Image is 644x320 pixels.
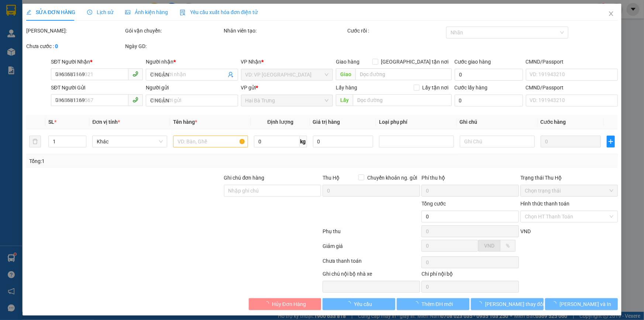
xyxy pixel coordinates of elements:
[26,27,124,35] div: [PERSON_NAME]:
[526,58,618,66] div: CMND/Passport
[506,243,510,249] span: %
[520,201,569,207] label: Hình thức thanh toán
[224,185,321,197] input: Ghi chú đơn hàng
[323,175,340,181] span: Thu Hộ
[300,136,307,147] span: kg
[3,42,30,45] span: ĐT:0789 629 629
[245,95,328,106] span: Hai Bà Trưng
[228,72,234,78] span: user-add
[560,300,612,308] span: [PERSON_NAME] và In
[26,42,124,50] div: Chưa cước :
[29,12,102,17] strong: NHẬN HÀNG NHANH - GIAO TỐC HÀNH
[132,71,138,77] span: phone
[541,119,566,125] span: Cước hàng
[267,119,293,125] span: Định lượng
[484,243,495,249] span: VND
[460,136,535,147] input: Ghi Chú
[51,58,143,66] div: SĐT Người Nhận
[420,84,452,92] span: Lấy tận nơi
[56,34,106,38] span: ĐC: [STREET_ADDRESS] BMT
[3,33,55,40] span: ĐC: 660 [GEOGRAPHIC_DATA], [GEOGRAPHIC_DATA]
[49,18,81,24] strong: 1900 633 614
[180,10,186,16] img: icon
[455,69,523,81] input: Cước giao hàng
[455,59,491,65] label: Cước giao hàng
[323,270,420,281] div: Ghi chú nội bộ nhà xe
[241,84,333,92] div: VP gửi
[485,300,544,308] span: [PERSON_NAME] thay đổi
[353,94,452,106] input: Dọc đường
[607,136,615,147] button: plus
[355,68,452,80] input: Dọc đường
[607,139,614,144] span: plus
[421,174,519,185] div: Phí thu hộ
[87,9,113,15] span: Lịch sử
[3,5,21,23] img: logo
[146,58,238,66] div: Người nhận
[125,42,223,50] div: Ngày GD:
[552,301,560,306] span: loading
[421,270,519,281] div: Chi phí nội bộ
[541,136,601,147] input: 0
[29,136,41,147] button: delete
[51,84,143,92] div: SĐT Người Gửi
[48,119,54,125] span: SL
[125,10,130,15] span: picture
[224,27,346,35] div: Nhân viên tạo:
[272,300,306,308] span: Hủy Đơn Hàng
[3,27,36,31] span: VP Gửi: Bình Dương
[249,298,321,310] button: Hủy Đơn Hàng
[477,301,485,306] span: loading
[322,257,421,270] div: Chưa thanh toán
[378,58,452,66] span: [GEOGRAPHIC_DATA] tận nơi
[146,84,238,92] div: Người gửi
[322,227,421,240] div: Phụ thu
[55,43,58,49] b: 0
[313,119,340,125] span: Giá trị hàng
[336,85,357,91] span: Lấy hàng
[323,298,396,310] button: Yêu cầu
[455,95,523,106] input: Cước lấy hàng
[33,55,78,61] span: GỬI KHÁCH HÀNG
[132,97,138,103] span: phone
[173,136,248,147] input: VD: Bàn, Ghế
[346,301,354,306] span: loading
[336,68,355,80] span: Giao
[56,27,94,31] span: VP Nhận: Hai Bà Trưng
[376,115,457,129] th: Loại phụ phí
[601,4,621,24] button: Close
[16,48,95,54] span: ----------------------------------------------
[525,185,613,196] span: Chọn trạng thái
[322,242,421,255] div: Giảm giá
[520,174,618,182] div: Trạng thái Thu Hộ
[92,119,120,125] span: Đơn vị tính
[26,9,75,15] span: SỬA ĐƠN HÀNG
[224,175,265,181] label: Ghi chú đơn hàng
[336,59,359,65] span: Giao hàng
[241,59,262,65] span: VP Nhận
[471,298,544,310] button: [PERSON_NAME] thay đổi
[87,10,92,15] span: clock-circle
[264,301,272,306] span: loading
[421,201,446,207] span: Tổng cước
[347,27,445,35] div: Cước rồi :
[125,9,168,15] span: Ảnh kiện hàng
[27,4,103,11] span: CTY TNHH DLVT TIẾN OANH
[520,228,531,234] span: VND
[397,298,469,310] button: Thêm ĐH mới
[56,42,82,45] span: ĐT: 0935371718
[455,85,488,91] label: Cước lấy hàng
[608,11,614,17] span: close
[97,136,163,147] span: Khác
[336,94,353,106] span: Lấy
[180,9,258,15] span: Yêu cầu xuất hóa đơn điện tử
[125,27,223,35] div: Gói vận chuyển:
[364,174,420,182] span: Chuyển khoản ng. gửi
[29,157,249,165] div: Tổng: 1
[457,115,538,129] th: Ghi chú
[421,300,453,308] span: Thêm ĐH mới
[354,300,372,308] span: Yêu cầu
[413,301,421,306] span: loading
[526,84,618,92] div: CMND/Passport
[173,119,197,125] span: Tên hàng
